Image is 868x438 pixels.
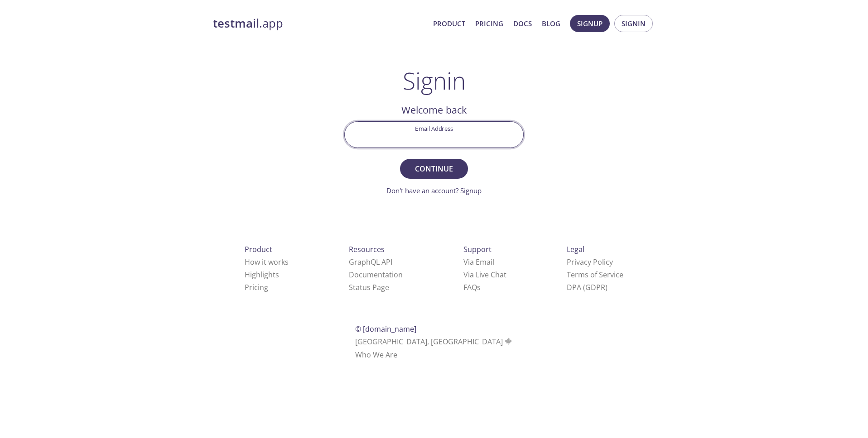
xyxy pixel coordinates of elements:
[386,186,482,195] a: Don't have an account? Signup
[570,15,610,32] button: Signup
[622,18,646,29] span: Signin
[245,270,279,280] a: Highlights
[245,282,268,292] a: Pricing
[355,350,397,360] a: Who We Are
[513,18,532,29] a: Docs
[542,18,560,29] a: Blog
[355,337,513,347] span: [GEOGRAPHIC_DATA], [GEOGRAPHIC_DATA]
[213,16,426,31] a: testmail.app
[614,15,653,32] button: Signin
[463,244,492,254] span: Support
[567,282,608,292] a: DPA (GDPR)
[577,18,603,29] span: Signup
[410,162,458,175] span: Continue
[213,15,259,31] strong: testmail
[245,244,272,254] span: Product
[475,18,503,29] a: Pricing
[433,18,465,29] a: Product
[567,244,584,254] span: Legal
[349,244,385,254] span: Resources
[463,270,506,280] a: Via Live Chat
[349,282,389,292] a: Status Page
[349,257,392,267] a: GraphQL API
[403,67,466,94] h1: Signin
[567,270,623,280] a: Terms of Service
[400,159,468,179] button: Continue
[463,282,481,292] a: FAQ
[355,324,416,334] span: © [DOMAIN_NAME]
[567,257,613,267] a: Privacy Policy
[245,257,289,267] a: How it works
[349,270,403,280] a: Documentation
[463,257,494,267] a: Via Email
[344,102,524,118] h2: Welcome back
[477,282,481,292] span: s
